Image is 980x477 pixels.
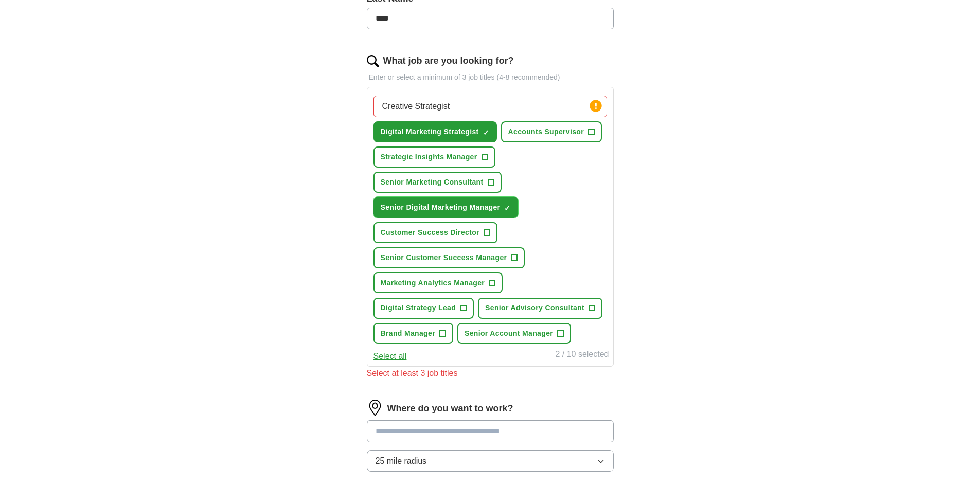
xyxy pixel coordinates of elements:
button: Digital Strategy Lead [373,298,474,319]
span: Senior Digital Marketing Manager [381,202,501,213]
span: Senior Account Manager [465,328,553,339]
p: Enter or select a minimum of 3 job titles (4-8 recommended) [367,72,614,83]
button: Senior Digital Marketing Manager✓ [373,197,519,218]
span: Senior Marketing Consultant [381,177,484,188]
button: Customer Success Director [373,222,497,243]
div: Select at least 3 job titles [367,367,614,379]
button: Senior Account Manager [457,323,571,344]
button: Senior Advisory Consultant [478,298,602,319]
span: 25 mile radius [376,455,427,467]
button: Marketing Analytics Manager [373,272,503,293]
span: ✓ [504,204,510,212]
button: Strategic Insights Manager [373,146,495,168]
button: Brand Manager [373,323,453,344]
label: Where do you want to work? [387,401,513,415]
img: location.png [367,400,383,416]
span: Customer Success Director [381,227,479,238]
span: Senior Advisory Consultant [485,303,584,314]
label: What job are you looking for? [383,54,514,68]
button: Select all [373,350,407,362]
input: Type a job title and press enter [373,96,607,117]
span: Strategic Insights Manager [381,152,477,162]
button: Digital Marketing Strategist✓ [373,121,497,142]
span: Senior Customer Success Manager [381,252,507,263]
button: Accounts Supervisor [501,121,602,142]
div: 2 / 10 selected [555,348,609,362]
span: ✓ [483,129,489,137]
button: Senior Customer Success Manager [373,247,525,268]
span: Marketing Analytics Manager [381,278,485,288]
span: Digital Marketing Strategist [381,126,479,137]
button: Senior Marketing Consultant [373,172,502,193]
button: 25 mile radius [367,450,614,472]
span: Digital Strategy Lead [381,303,456,314]
span: Accounts Supervisor [508,126,584,137]
img: search.png [367,55,379,67]
span: Brand Manager [381,328,435,339]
